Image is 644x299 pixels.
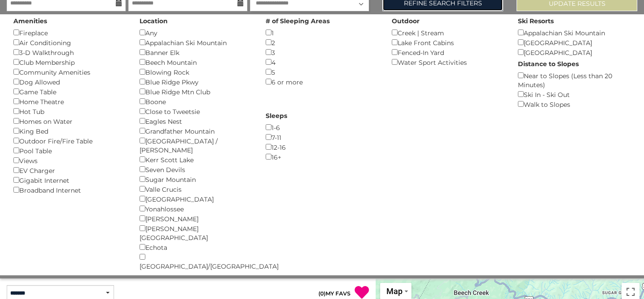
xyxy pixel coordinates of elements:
[140,47,252,57] div: Banner Elk
[13,47,126,57] div: 3-D Walkthrough
[518,99,631,109] div: Walk to Slopes
[518,17,554,25] label: Ski Resorts
[140,252,252,271] div: [GEOGRAPHIC_DATA]/[GEOGRAPHIC_DATA]
[13,87,126,97] div: Game Table
[13,185,126,195] div: Broadband Internet
[518,59,579,68] label: Distance to Slopes
[266,152,378,162] div: 16+
[518,71,631,89] div: Near to Slopes (Less than 20 Minutes)
[266,77,378,87] div: 6 or more
[140,214,252,223] div: [PERSON_NAME]
[518,89,631,99] div: Ski In - Ski Out
[320,290,324,297] span: 0
[140,77,252,87] div: Blue Ridge Pkwy
[140,67,252,77] div: Blowing Rock
[13,77,126,87] div: Dog Allowed
[392,57,504,67] div: Water Sport Activities
[266,132,378,142] div: 7-11
[266,57,378,67] div: 4
[392,47,504,57] div: Fenced-In Yard
[140,126,252,136] div: Grandfather Mountain
[13,126,126,136] div: King Bed
[266,122,378,132] div: 1-6
[13,156,126,165] div: Views
[13,57,126,67] div: Club Membership
[140,97,252,106] div: Boone
[140,136,252,155] div: [GEOGRAPHIC_DATA] / [PERSON_NAME]
[140,184,252,194] div: Valle Crucis
[266,142,378,152] div: 12-16
[140,28,252,38] div: Any
[140,38,252,47] div: Appalachian Ski Mountain
[13,97,126,106] div: Home Theatre
[392,38,504,47] div: Lake Front Cabins
[140,174,252,184] div: Sugar Mountain
[13,146,126,156] div: Pool Table
[13,116,126,126] div: Homes on Water
[386,286,402,296] span: Map
[266,111,287,120] label: Sleeps
[318,290,326,297] span: ( )
[140,106,252,116] div: Close to Tweetsie
[140,204,252,214] div: Yonahlossee
[266,17,330,25] label: # of Sleeping Areas
[13,67,126,77] div: Community Amenities
[13,17,47,25] label: Amenities
[518,38,631,47] div: [GEOGRAPHIC_DATA]
[140,116,252,126] div: Eagles Nest
[140,17,168,25] label: Location
[140,164,252,174] div: Seven Devils
[518,28,631,38] div: Appalachian Ski Mountain
[266,28,378,38] div: 1
[13,165,126,175] div: EV Charger
[13,175,126,185] div: Gigabit Internet
[392,28,504,38] div: Creek | Stream
[13,38,126,47] div: Air Conditioning
[140,223,252,242] div: [PERSON_NAME][GEOGRAPHIC_DATA]
[13,106,126,116] div: Hot Tub
[13,28,126,38] div: Fireplace
[140,155,252,164] div: Kerr Scott Lake
[140,87,252,97] div: Blue Ridge Mtn Club
[140,242,252,252] div: Echota
[13,136,126,146] div: Outdoor Fire/Fire Table
[266,38,378,47] div: 2
[318,290,351,297] a: (0)MY FAVS
[140,57,252,67] div: Beech Mountain
[266,47,378,57] div: 3
[266,67,378,77] div: 5
[140,194,252,204] div: [GEOGRAPHIC_DATA]
[518,47,631,57] div: [GEOGRAPHIC_DATA]
[392,17,419,25] label: Outdoor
